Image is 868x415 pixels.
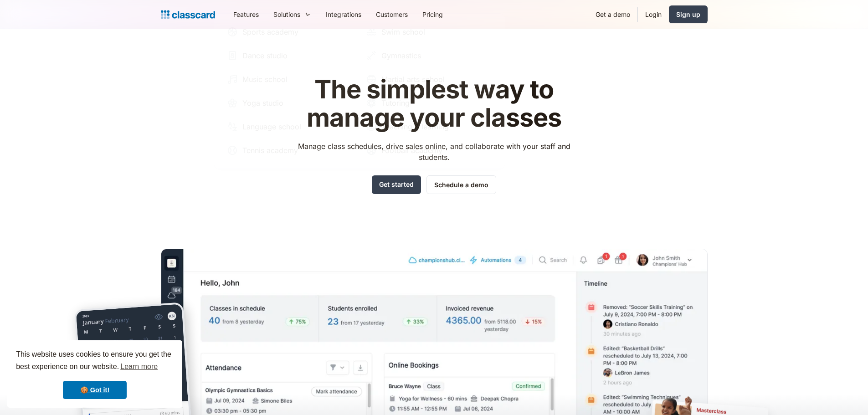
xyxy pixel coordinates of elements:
a: Features [226,4,266,25]
div: Gymnastics [381,50,421,61]
a: Martial arts school [362,70,496,88]
a: Swim school [362,23,496,41]
a: Gymnastics [362,46,496,65]
div: Dance studio [242,50,288,61]
div: Football academy [381,145,442,156]
div: Martial arts school [381,74,445,85]
div: Language school [242,121,301,132]
span: This website uses cookies to ensure you get the best experience on our website. [16,349,174,374]
a: Sports academy [223,23,357,41]
nav: Solutions [214,13,505,169]
a: Tennis academy [223,141,357,159]
a: Schedule a demo [426,175,496,194]
a: Integrations [318,4,369,25]
a: Get a demo [588,4,637,25]
a: Sign up [669,5,708,23]
div: Yoga studio [242,97,283,108]
div: Swim school [381,26,425,37]
div: Sign up [676,10,700,19]
a: Football academy [362,141,496,159]
div: Solutions [266,4,318,25]
a: dismiss cookie message [63,381,127,399]
a: Get started [372,175,421,194]
a: Dance studio [223,46,357,65]
a: Music school [223,70,357,88]
a: Yoga studio [223,94,357,112]
div: Tutoring [381,97,410,108]
div: Sports academy [242,26,298,37]
div: Tennis academy [242,145,298,156]
a: Pricing [415,4,450,25]
a: Teaching & learning [362,118,496,136]
a: Logo [161,8,215,21]
div: Music school [242,74,288,85]
a: Language school [223,118,357,136]
a: Tutoring [362,94,496,112]
div: Solutions [273,10,300,19]
div: cookieconsent [7,340,182,408]
a: Customers [369,4,415,25]
div: Teaching & learning [381,121,449,132]
a: learn more about cookies [119,360,159,374]
a: Login [638,4,669,25]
